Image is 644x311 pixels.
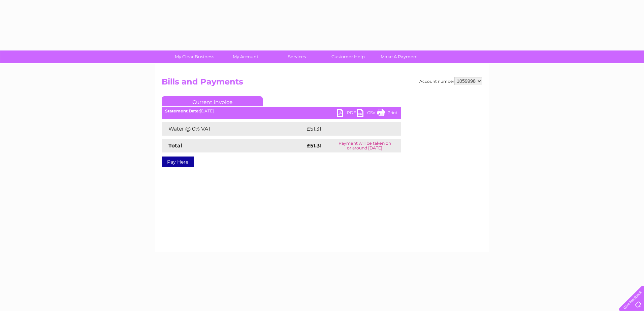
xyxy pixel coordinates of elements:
a: Services [269,50,325,63]
strong: Total [168,142,182,149]
a: Customer Help [320,50,376,63]
div: Account number [419,77,482,85]
a: CSV [357,109,377,118]
h2: Bills and Payments [162,77,482,90]
a: Pay Here [162,157,194,167]
td: Payment will be taken on or around [DATE] [329,139,401,152]
a: Print [377,109,397,118]
td: £51.31 [305,122,386,136]
a: Current Invoice [162,96,263,106]
a: PDF [337,109,357,118]
b: Statement Date: [165,108,200,113]
div: [DATE] [162,109,401,113]
a: Make A Payment [372,50,427,63]
td: Water @ 0% VAT [162,122,305,136]
a: My Account [218,50,273,63]
strong: £51.31 [307,142,322,149]
a: My Clear Business [167,50,222,63]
